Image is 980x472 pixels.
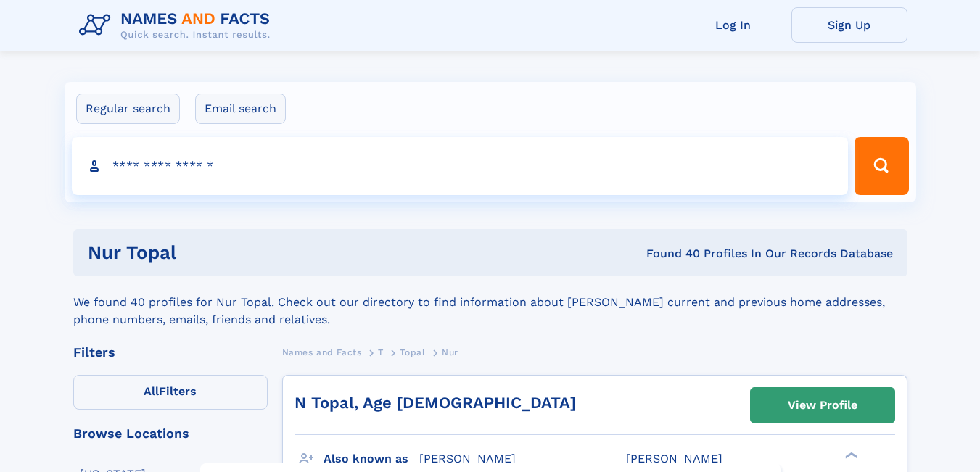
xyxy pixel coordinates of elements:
span: T [378,347,384,357]
a: T [378,343,384,361]
input: search input [72,137,849,195]
div: ❯ [842,451,860,460]
label: Email search [195,94,286,124]
img: Logo Names and Facts [73,6,282,45]
button: Search Button [855,137,908,195]
h1: nur topal [88,244,411,262]
a: Names and Facts [282,343,362,361]
span: Nur [442,347,458,357]
a: Topal [400,343,425,361]
span: [PERSON_NAME] [626,452,722,465]
div: View Profile [788,389,857,422]
span: All [144,384,159,398]
h3: Also known as [324,447,419,471]
div: We found 40 profiles for Nur Topal. Check out our directory to find information about [PERSON_NAM... [73,276,907,328]
a: View Profile [751,388,894,423]
div: Found 40 Profiles In Our Records Database [411,246,893,262]
label: Filters [73,375,268,410]
span: Topal [400,347,425,357]
a: Log In [675,7,791,43]
a: Sign Up [791,7,907,43]
div: Filters [73,346,268,359]
label: Regular search [76,94,180,124]
a: N Topal, Age [DEMOGRAPHIC_DATA] [295,394,576,412]
div: Browse Locations [73,427,268,440]
span: [PERSON_NAME] [419,452,516,465]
